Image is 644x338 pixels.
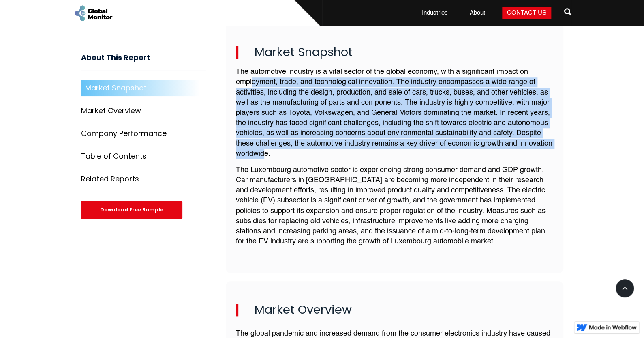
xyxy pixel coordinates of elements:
[85,84,147,92] div: Market Snapshot
[81,103,206,119] a: Market Overview
[236,46,553,59] h2: Market Snapshot
[236,67,553,159] p: The automotive industry is a vital sector of the global economy, with a significant impact on emp...
[81,107,141,115] div: Market Overview
[417,9,453,17] a: Industries
[236,304,553,316] h2: Market Overview
[81,125,206,142] a: Company Performance
[81,54,206,70] h3: About This Report
[81,152,147,160] div: Table of Contents
[81,201,182,219] div: Download Free Sample
[81,171,206,187] a: Related Reports
[81,80,206,96] a: Market Snapshot
[589,325,637,330] img: Made in Webflow
[465,9,490,17] a: About
[564,5,571,21] a: 
[502,7,551,19] a: Contact Us
[73,4,113,22] a: home
[81,129,167,138] div: Company Performance
[236,165,553,247] p: The Luxembourg automotive sector is experiencing strong consumer demand and GDP growth. Car manuf...
[564,6,571,17] span: 
[81,175,139,183] div: Related Reports
[81,148,206,164] a: Table of Contents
